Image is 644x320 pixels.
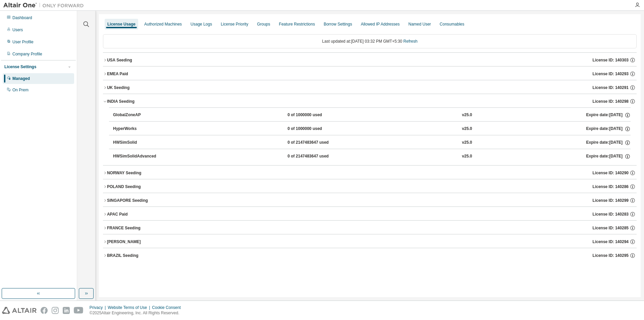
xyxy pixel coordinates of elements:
span: License ID: 140294 [593,239,629,244]
button: NORWAY SeedingLicense ID: 140290 [103,166,637,180]
div: Cookie Consent [152,305,184,310]
div: Expire date: [DATE] [586,112,631,118]
div: 0 of 1000000 used [287,112,348,118]
div: Expire date: [DATE] [586,140,631,146]
div: Authorized Machines [144,21,182,27]
div: HWSimSolidAdvanced [113,153,173,159]
div: INDIA Seeding [107,99,135,104]
span: License ID: 140283 [593,212,629,217]
div: v25.0 [462,126,472,132]
img: altair_logo.svg [2,307,37,314]
span: License ID: 140293 [593,71,629,77]
div: Named User [408,21,431,27]
div: v25.0 [462,153,472,159]
button: BRAZIL SeedingLicense ID: 140295 [103,248,637,263]
img: instagram.svg [52,307,59,314]
div: USA Seeding [107,57,132,63]
div: v25.0 [462,140,472,146]
div: UK Seeding [107,85,129,90]
div: HyperWorks [113,126,173,132]
div: 0 of 2147483647 used [287,140,348,146]
div: Expire date: [DATE] [586,126,631,132]
button: APAC PaidLicense ID: 140283 [103,207,637,222]
div: Groups [257,21,270,27]
div: BRAZIL Seeding [107,253,139,258]
div: 0 of 2147483647 used [287,153,348,159]
button: HyperWorks0 of 1000000 usedv25.0Expire date:[DATE] [113,122,631,136]
div: SINGAPORE Seeding [107,198,148,203]
span: License ID: 140286 [593,184,629,189]
div: Users [12,27,23,33]
div: Privacy [90,305,108,310]
span: License ID: 140299 [593,198,629,203]
button: HWSimSolid0 of 2147483647 usedv25.0Expire date:[DATE] [113,135,631,150]
div: License Settings [4,64,36,70]
div: 0 of 1000000 used [287,126,348,132]
a: Refresh [404,39,418,44]
div: POLAND Seeding [107,184,141,189]
div: Managed [12,76,30,81]
span: License ID: 140295 [593,253,629,258]
div: Expire date: [DATE] [586,153,631,159]
div: License Usage [107,21,136,27]
button: [PERSON_NAME]License ID: 140294 [103,234,637,249]
div: User Profile [12,39,34,45]
div: Allowed IP Addresses [361,21,400,27]
img: facebook.svg [41,307,48,314]
button: SINGAPORE SeedingLicense ID: 140299 [103,193,637,208]
button: USA SeedingLicense ID: 140303 [103,53,637,67]
button: INDIA SeedingLicense ID: 140298 [103,94,637,109]
div: Usage Logs [191,21,212,27]
span: License ID: 140303 [593,57,629,63]
img: Altair One [3,2,87,9]
div: [PERSON_NAME] [107,239,141,244]
button: GlobalZoneAP0 of 1000000 usedv25.0Expire date:[DATE] [113,108,631,123]
span: License ID: 140298 [593,99,629,104]
button: POLAND SeedingLicense ID: 140286 [103,179,637,194]
p: © 2025 Altair Engineering, Inc. All Rights Reserved. [90,310,185,316]
span: License ID: 140285 [593,225,629,231]
div: NORWAY Seeding [107,170,141,176]
div: Website Terms of Use [108,305,152,310]
div: Borrow Settings [324,21,352,27]
div: FRANCE Seeding [107,225,141,231]
div: Dashboard [12,15,32,20]
span: License ID: 140291 [593,85,629,90]
div: Feature Restrictions [279,21,315,27]
div: Last updated at: [DATE] 03:32 PM GMT+5:30 [103,34,637,48]
div: On Prem [12,87,29,93]
div: License Priority [221,21,248,27]
button: HWSimSolidAdvanced0 of 2147483647 usedv25.0Expire date:[DATE] [113,149,631,164]
div: HWSimSolid [113,140,173,146]
span: License ID: 140290 [593,170,629,176]
button: FRANCE SeedingLicense ID: 140285 [103,221,637,235]
div: GlobalZoneAP [113,112,173,118]
div: EMEA Paid [107,71,128,77]
div: Consumables [440,21,464,27]
button: UK SeedingLicense ID: 140291 [103,80,637,95]
div: APAC Paid [107,212,128,217]
div: v25.0 [462,112,472,118]
img: linkedin.svg [63,307,70,314]
div: Company Profile [12,51,42,57]
img: youtube.svg [74,307,84,314]
button: EMEA PaidLicense ID: 140293 [103,66,637,81]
